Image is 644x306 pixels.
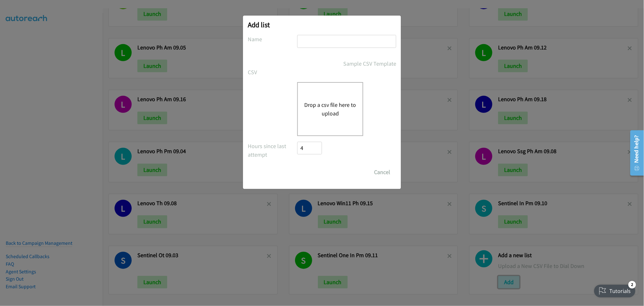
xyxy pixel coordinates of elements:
iframe: Checklist [590,278,639,301]
button: Drop a csv file here to upload [304,101,356,118]
a: Sample CSV Template [343,59,396,68]
button: Cancel [368,166,396,179]
label: CSV [248,68,297,76]
h2: Add list [248,20,396,29]
label: Hours since last attempt [248,142,297,159]
iframe: Resource Center [626,128,644,178]
label: Name [248,35,297,43]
